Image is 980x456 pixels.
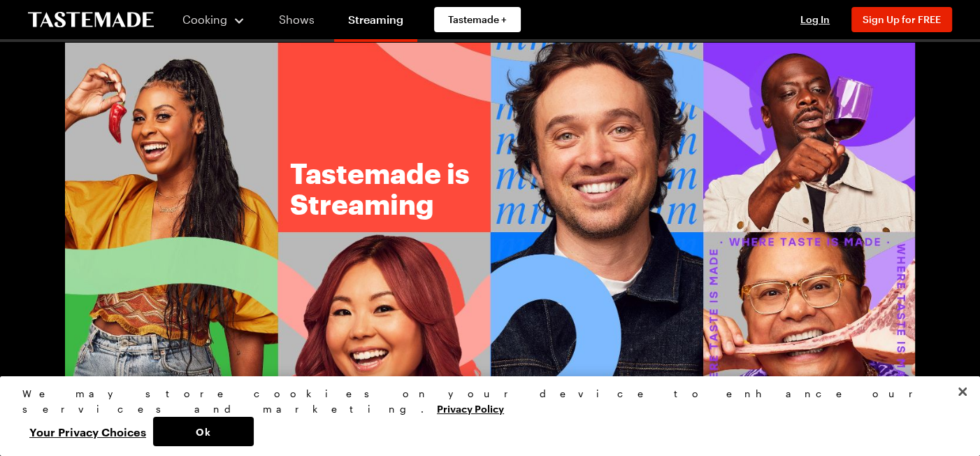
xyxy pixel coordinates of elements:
[28,12,154,28] a: To Tastemade Home Page
[334,3,417,42] a: Streaming
[787,13,843,27] button: Log In
[863,13,941,25] span: Sign Up for FREE
[153,417,254,446] button: Ok
[800,13,830,25] span: Log In
[290,158,514,220] h1: Tastemade is Streaming
[22,386,946,446] div: Privacy
[448,13,507,27] span: Tastemade +
[182,13,227,26] span: Cooking
[22,386,946,417] div: We may store cookies on your device to enhance our services and marketing.
[947,376,978,407] button: Close
[851,7,952,32] button: Sign Up for FREE
[437,401,504,415] a: More information about your privacy, opens in a new tab
[182,3,245,36] button: Cooking
[434,7,521,32] a: Tastemade +
[22,417,153,446] button: Your Privacy Choices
